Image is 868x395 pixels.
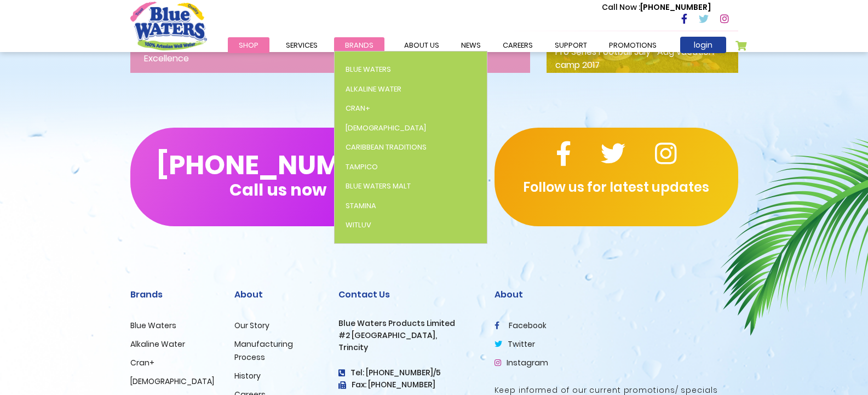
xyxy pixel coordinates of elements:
[602,2,711,13] p: [PHONE_NUMBER]
[130,320,176,331] a: Blue Waters
[450,37,492,53] a: News
[130,376,214,387] a: [DEMOGRAPHIC_DATA]
[338,380,478,390] h3: Fax: [PHONE_NUMBER]
[338,368,478,377] h4: Tel: [PHONE_NUMBER]/5
[130,289,218,300] h2: Brands
[234,320,269,331] a: Our Story
[338,319,478,328] h3: Blue Waters Products Limited
[393,37,450,53] a: about us
[130,339,185,350] a: Alkaline Water
[547,40,738,73] p: Pro Series Football July- Aug vacation camp 2017
[346,64,391,75] span: Blue Waters
[130,2,207,50] a: store logo
[234,339,293,363] a: Manufacturing Process
[286,40,318,50] span: Services
[345,40,373,50] span: Brands
[346,162,378,172] span: Tampico
[495,289,738,300] h2: About
[130,40,530,73] p: TTBS Quality Awards in Human Resource Focus, Business Results and Operational Excellence
[229,187,326,193] span: Call us now
[239,40,258,50] span: Shop
[346,220,371,230] span: WitLuv
[346,84,401,94] span: Alkaline Water
[346,103,370,113] span: Cran+
[492,37,544,53] a: careers
[495,320,547,331] a: facebook
[234,289,322,300] h2: About
[495,357,548,368] a: Instagram
[346,201,376,211] span: Stamina
[544,37,598,53] a: support
[495,339,535,350] a: twitter
[338,289,478,300] h2: Contact Us
[130,128,426,226] button: [PHONE_NUMBER]Call us now
[234,370,261,381] a: History
[495,178,738,197] p: Follow us for latest updates
[346,123,426,133] span: [DEMOGRAPHIC_DATA]
[346,181,411,191] span: Blue Waters Malt
[602,2,640,13] span: Call Now :
[680,37,726,53] a: login
[495,386,738,395] h5: Keep informed of our current promotions/ specials
[338,343,478,352] h3: Trincity
[346,142,427,152] span: Caribbean Traditions
[598,37,668,53] a: Promotions
[130,357,154,368] a: Cran+
[338,331,478,340] h3: #2 [GEOGRAPHIC_DATA],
